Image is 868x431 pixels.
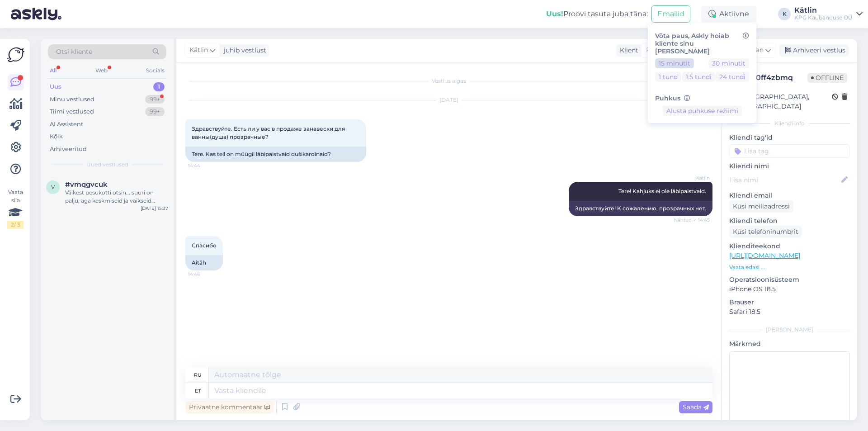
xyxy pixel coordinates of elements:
div: KPG Kaubanduse OÜ [794,14,853,21]
button: 24 tundi [716,72,749,82]
div: ru [194,367,202,383]
span: 14:46 [188,271,222,278]
span: v [51,184,55,190]
input: Lisa nimi [730,175,840,185]
span: Спасибо [192,242,217,249]
button: Emailid [651,5,690,23]
span: Offline [807,73,847,83]
p: Operatsioonisüsteem [729,275,850,284]
button: 15 minutit [655,58,694,68]
button: Alusta puhkuse režiimi [663,106,742,116]
p: Kliendi telefon [729,216,850,226]
p: Brauser [729,298,850,307]
span: Tere! Kahjuks ei ole läbipaistvaid. [618,188,706,194]
div: AI Assistent [50,120,83,129]
div: Väikest pesukotti otsin... suuri on palju, aga keskmiseid ja väikseid [PERSON_NAME]... [65,189,168,205]
div: [PERSON_NAME] [729,326,850,334]
div: Kõik [50,132,63,141]
div: Vestlus algas [185,77,712,85]
button: 1.5 tundi [682,72,715,82]
p: Vaata edasi ... [729,263,850,271]
button: 30 minutit [708,58,749,68]
div: Klient [616,46,638,55]
div: juhib vestlust [220,46,266,55]
span: Saada [683,403,709,411]
p: Safari 18.5 [729,307,850,317]
span: Nähtud ✓ 14:45 [674,217,710,223]
div: 99+ [145,95,165,104]
p: Kliendi email [729,191,850,200]
p: Märkmed [729,339,850,349]
div: Arhiveeritud [50,145,87,154]
div: Vaata siia [7,188,24,229]
div: Tere. Kas teil on müügil läbipaistvaid dušikardinaid? [185,147,366,162]
div: K [778,8,791,20]
h6: Puhkus [655,95,749,102]
div: 99+ [145,107,165,116]
a: KätlinKPG Kaubanduse OÜ [794,7,863,21]
div: Uus [50,82,61,91]
div: 2 / 3 [7,221,24,229]
div: [GEOGRAPHIC_DATA], [GEOGRAPHIC_DATA] [732,92,832,111]
div: Kliendi info [729,119,850,128]
div: Küsi meiliaadressi [729,200,793,213]
div: Здравствуйте! К сожалению, прозрачных нет. [569,201,712,216]
div: Proovi tasuta juba täna: [546,9,648,19]
p: Klienditeekond [729,242,850,251]
div: [DATE] [185,96,712,104]
div: # 0ff4zbmq [751,72,807,83]
span: Otsi kliente [56,47,92,57]
div: Aitäh [185,255,223,270]
h6: Võta paus, Askly hoiab kliente sinu [PERSON_NAME] [655,32,749,55]
img: Askly Logo [7,46,24,63]
div: Privaatne kommentaar [185,401,274,413]
span: #vmqgvcuk [65,180,108,189]
div: Minu vestlused [50,95,94,104]
div: Web [94,65,109,76]
div: Arhiveeri vestlus [779,44,849,57]
p: iPhone OS 18.5 [729,284,850,294]
p: Kliendi tag'id [729,133,850,142]
span: Russian [646,45,670,55]
p: Kliendi nimi [729,161,850,171]
div: Tiimi vestlused [50,107,94,116]
span: Uued vestlused [86,161,128,169]
span: 14:44 [188,162,222,169]
div: Küsi telefoninumbrit [729,226,802,238]
a: [URL][DOMAIN_NAME] [729,251,800,260]
span: Kätlin [189,45,208,55]
div: Socials [144,65,166,76]
div: et [195,383,201,398]
div: 1 [153,82,165,91]
input: Lisa tag [729,144,850,158]
button: 1 tund [655,72,681,82]
span: Kätlin [676,175,710,181]
div: Kätlin [794,7,853,14]
div: All [48,65,58,76]
div: [DATE] 15:37 [141,205,168,212]
div: Aktiivne [701,6,756,22]
span: Здравствуйте. Есть ли у вас в продаже занавески для ванны(душа) прозрачные? [192,125,346,140]
b: Uus! [546,9,563,18]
